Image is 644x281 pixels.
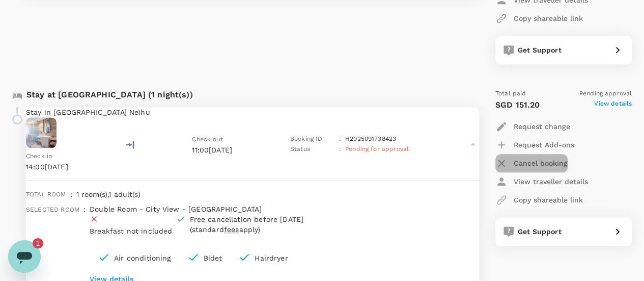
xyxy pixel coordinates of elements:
[224,225,239,234] span: fees
[83,205,86,213] span: :
[579,89,632,99] span: Pending approval
[255,253,288,263] p: Hairdryer
[495,136,574,154] button: Request Add-ons
[514,158,568,168] p: Cancel booking
[70,190,72,198] span: :
[114,253,171,263] p: Air conditioning
[290,144,335,155] p: Status
[33,238,53,248] iframe: Number of unread messages
[8,240,41,273] iframe: Button to launch messaging window, 1 unread message
[514,195,583,205] p: Copy shareable link
[90,226,172,236] div: Breakfast not included
[26,206,79,213] span: Selected room
[26,107,479,117] p: Stay in [GEOGRAPHIC_DATA] Neihu
[90,204,377,214] p: Double Room - City View - [GEOGRAPHIC_DATA]
[514,13,583,23] p: Copy shareable link
[345,145,409,152] span: Pending for approval
[518,46,562,54] span: Get Support
[495,9,583,28] button: Copy shareable link
[290,134,335,144] p: Booking ID
[514,121,570,132] p: Request change
[339,134,341,144] p: :
[76,190,141,198] span: 1 room(s) , 1 adult(s)
[495,172,588,191] button: View traveller details
[26,152,52,160] span: Check in
[26,89,193,101] p: Stay at [GEOGRAPHIC_DATA] (1 night(s))
[514,140,574,150] p: Request Add-ons
[495,99,540,111] p: SGD 151.20
[192,136,222,143] span: Check out
[518,227,562,236] span: Get Support
[26,117,57,148] img: Just Palace Hotel Neihu
[495,154,568,172] button: Cancel booking
[26,162,68,172] p: 14:00[DATE]
[495,117,570,136] button: Request change
[514,176,588,187] p: View traveller details
[339,144,341,155] p: :
[26,191,66,198] span: Total room
[594,99,632,111] span: View details
[345,134,396,144] p: H2025091738423
[189,214,356,235] div: Free cancellation before [DATE] (standard apply)
[495,89,526,99] span: Total paid
[204,253,222,263] p: Bidet
[495,191,583,209] button: Copy shareable link
[192,145,232,155] p: 11:00[DATE]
